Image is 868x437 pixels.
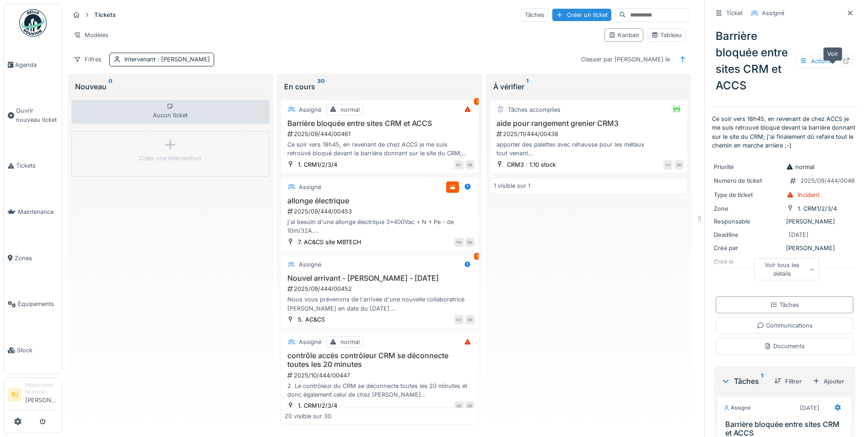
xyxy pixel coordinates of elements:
[721,376,767,387] div: Tâches
[770,300,799,309] div: Tâches
[286,207,474,216] div: 2025/09/444/00453
[786,163,814,171] div: normal
[70,28,113,42] div: Modèles
[714,191,782,199] div: Type de ticket
[507,160,556,169] div: CRM3 : 1.10 stock
[714,204,782,213] div: Zone
[726,9,743,17] div: Ticket
[298,160,337,169] div: 1. CRM1/2/3/4
[800,404,819,412] div: [DATE]
[454,401,464,410] div: BB
[285,382,474,399] div: 2. Le contrôleur du CRM se déconnecte toutes les 20 minutes et donc également celui de chez [PERS...
[108,81,113,92] sup: 0
[508,105,561,114] div: Tâches accomplies
[454,315,464,324] div: KD
[674,160,684,169] div: BB
[714,217,782,226] div: Responsable
[493,81,684,92] div: À vérifier
[8,388,22,402] li: RJ
[285,274,474,283] h3: Nouvel arrivant - [PERSON_NAME] - [DATE]
[454,238,464,247] div: PW
[754,258,819,280] div: Voir tous les détails
[714,217,855,226] div: [PERSON_NAME]
[298,401,337,410] div: 1. CRM1/2/3/4
[18,300,58,308] span: Équipements
[4,281,62,328] a: Équipements
[714,230,782,239] div: Deadline
[25,382,58,408] li: [PERSON_NAME]
[723,404,751,412] div: Assigné
[465,401,474,410] div: BB
[285,412,331,421] div: 20 visible sur 30
[494,181,530,190] div: 1 visible sur 1
[284,81,475,92] div: En cours
[823,47,842,60] div: Voir
[299,183,321,191] div: Assigné
[156,56,210,63] span: : [PERSON_NAME]
[761,376,763,387] sup: 1
[465,238,474,247] div: BB
[4,42,62,88] a: Agenda
[8,382,58,410] a: RJ Responsable technicien[PERSON_NAME]
[286,130,474,138] div: 2025/09/444/00461
[17,346,58,355] span: Stock
[285,351,474,369] h3: contrôle accès contrôleur CRM se déconnecte toutes les 20 minutes
[712,24,857,98] div: Barrière bloquée entre sites CRM et ACCS
[285,119,474,128] h3: Barrière bloquée entre sites CRM et ACCS
[71,100,270,124] div: Aucun ticket
[496,130,684,138] div: 2025/11/444/00438
[757,321,813,330] div: Communications
[762,9,784,17] div: Assigné
[800,176,857,185] div: 2025/09/444/00461
[494,119,684,128] h3: aide pour rangement grenier CRM3
[299,105,321,114] div: Assigné
[298,315,325,324] div: 5. AC&CS
[798,191,819,199] div: Incident
[298,238,361,246] div: 7. AC&CS site MBTECH
[577,53,674,66] div: Classer par [PERSON_NAME] le
[663,160,673,169] div: XV
[15,254,58,262] span: Zones
[286,284,474,293] div: 2025/09/444/00452
[465,315,474,324] div: BB
[299,338,321,346] div: Assigné
[285,140,474,158] div: Ce soir vers 18h45, en revenant de chez ACCS je me suis retrouvé bloqué devant la barrière donnan...
[285,197,474,205] h3: allonge électrique
[796,55,836,68] div: Actions
[286,371,474,380] div: 2025/10/444/00447
[18,208,58,216] span: Maintenance
[651,31,682,39] div: Tableau
[285,295,474,312] div: Nous vous prévenons de l'arrivée d'une nouvelle collaboratrice [PERSON_NAME] en date du [DATE]. P...
[139,154,201,163] div: Créer une intervention
[714,244,855,252] div: [PERSON_NAME]
[70,53,106,66] div: Filtres
[16,106,58,124] span: Ouvrir nouveau ticket
[340,105,360,114] div: normal
[764,342,805,350] div: Documents
[4,235,62,281] a: Zones
[714,244,782,252] div: Créé par
[809,375,848,388] div: Ajouter
[771,375,805,388] div: Filtrer
[19,9,47,37] img: Badge_color-CXgf-gQk.svg
[798,204,837,213] div: 1. CRM1/2/3/4
[526,81,528,92] sup: 1
[789,230,809,239] div: [DATE]
[4,88,62,143] a: Ouvrir nouveau ticket
[25,382,58,396] div: Responsable technicien
[4,327,62,373] a: Stock
[124,55,210,64] div: Intervenant
[712,115,857,150] p: Ce soir vers 18h45, en revenant de chez ACCS je me suis retrouvé bloqué devant la barrière donnan...
[521,8,549,22] div: Tâches
[4,143,62,189] a: Tickets
[552,9,611,21] div: Créer un ticket
[299,260,321,269] div: Assigné
[454,160,464,169] div: BV
[4,189,62,235] a: Maintenance
[465,160,474,169] div: BB
[494,140,684,158] div: apporter des palettes avec réhausse pour les métaux tout venant papiers Les vider au fur et à mer...
[714,176,782,185] div: Numéro de ticket
[474,253,480,260] div: 1
[340,338,360,346] div: normal
[285,218,474,235] div: j'ai besoin d'une allonge électrique 3x400Vac + N + Pe - de 10m/32A. une fiche à une extrémité. l...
